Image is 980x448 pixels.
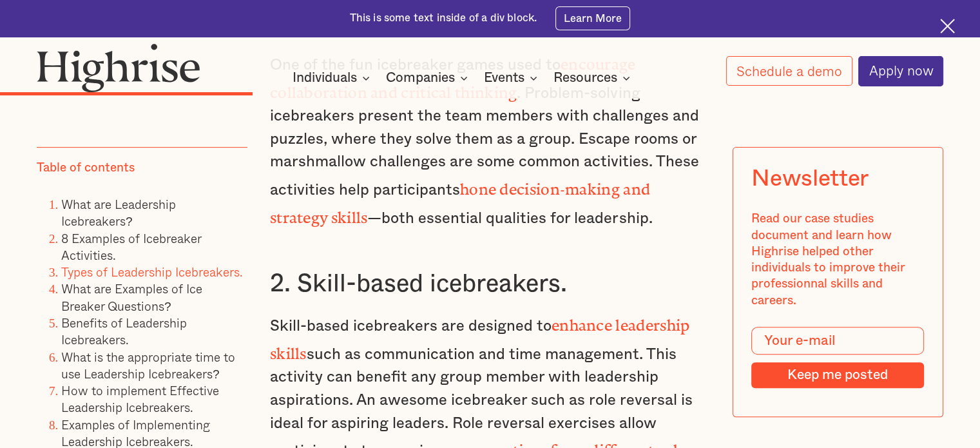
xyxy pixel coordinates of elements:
[553,70,634,86] div: Resources
[61,229,201,264] a: 8 Examples of Icebreaker Activities.
[752,362,925,388] input: Keep me posted
[484,70,541,86] div: Events
[752,211,925,309] div: Read our case studies document and learn how Highrise helped other individuals to improve their p...
[270,180,650,219] strong: hone decision-making and strategy skills
[61,280,202,315] a: What are Examples of Ice Breaker Questions?
[752,327,925,355] input: Your e-mail
[61,347,235,383] a: What is the appropriate time to use Leadership Icebreakers?
[940,19,955,34] img: Cross icon
[858,56,943,86] a: Apply now
[270,269,710,300] h3: 2. Skill-based icebreakers.
[386,70,455,86] div: Companies
[61,195,176,230] a: What are Leadership Icebreakers?
[61,381,219,416] a: How to implement Effective Leadership Icebreakers.
[61,313,187,349] a: Benefits of Leadership Icebreakers.
[553,70,617,86] div: Resources
[293,70,357,86] div: Individuals
[293,70,374,86] div: Individuals
[726,56,852,86] a: Schedule a demo
[350,11,537,26] div: This is some text inside of a div block.
[37,43,200,93] img: Highrise logo
[61,262,243,281] a: Types of Leadership Icebreakers.
[37,160,135,176] div: Table of contents
[270,317,689,355] strong: enhance leadership skills
[484,70,524,86] div: Events
[752,327,925,389] form: Modal Form
[752,166,869,193] div: Newsletter
[555,6,631,30] a: Learn More
[270,49,710,230] p: One of the fun icebreaker games used to . Problem-solving icebreakers present the team members wi...
[386,70,472,86] div: Companies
